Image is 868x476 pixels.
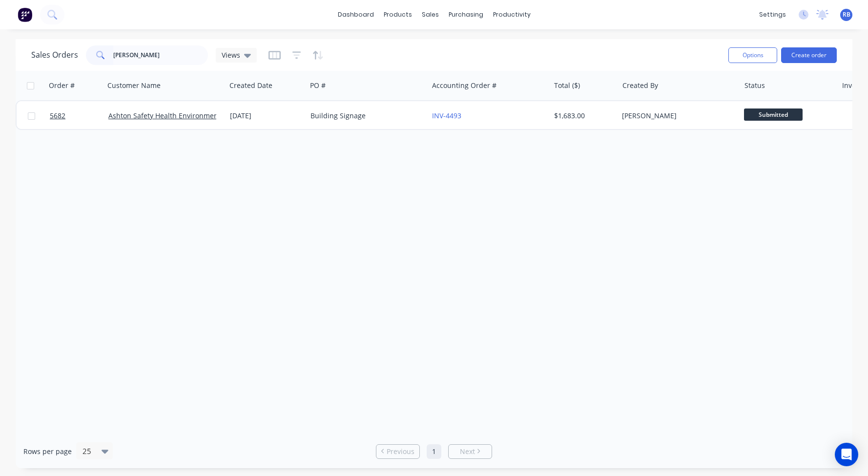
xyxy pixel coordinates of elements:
div: Building Signage [310,111,419,121]
div: settings [754,7,791,22]
div: Created By [622,81,658,90]
div: productivity [488,7,536,22]
a: Page 1 is your current page [427,444,441,459]
div: Status [744,81,765,90]
button: Options [728,47,777,63]
span: Next [460,447,475,456]
div: $1,683.00 [554,111,611,121]
div: Accounting Order # [432,81,496,90]
a: Ashton Safety Health Environment [108,111,221,120]
div: Customer Name [107,81,161,90]
a: 5682 [50,101,108,130]
div: [PERSON_NAME] [622,111,730,121]
span: Submitted [744,108,803,121]
div: Open Intercom Messenger [835,443,858,466]
span: 5682 [50,111,65,121]
button: Create order [781,47,837,63]
div: [DATE] [230,111,303,121]
div: Order # [49,81,75,90]
span: RB [843,10,850,19]
span: Views [222,50,240,60]
span: Rows per page [23,447,72,456]
div: Created Date [229,81,272,90]
a: INV-4493 [432,111,461,120]
h1: Sales Orders [31,50,78,60]
a: Next page [449,447,492,456]
a: dashboard [333,7,379,22]
img: Factory [18,7,32,22]
span: Previous [387,447,414,456]
div: PO # [310,81,326,90]
ul: Pagination [372,444,496,459]
a: Previous page [376,447,419,456]
input: Search... [113,45,208,65]
div: sales [417,7,444,22]
div: Total ($) [554,81,580,90]
div: purchasing [444,7,488,22]
div: products [379,7,417,22]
